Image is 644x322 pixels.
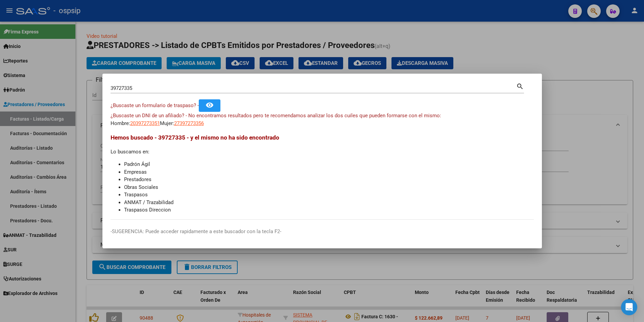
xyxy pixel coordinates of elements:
li: Empresas [124,168,534,176]
li: Obras Sociales [124,183,534,191]
span: ¿Buscaste un formulario de traspaso? - [111,102,199,108]
li: Padrón Ágil [124,160,534,168]
span: ¿Buscaste un DNI de un afiliado? - No encontramos resultados pero te recomendamos analizar los do... [111,113,441,119]
mat-icon: search [516,82,524,90]
li: ANMAT / Trazabilidad [124,199,534,206]
p: -SUGERENCIA: Puede acceder rapidamente a este buscador con la tecla F2- [111,228,534,236]
div: Hombre: Mujer: [111,112,534,127]
div: Lo buscamos en: [111,133,534,214]
span: 27397273356 [174,120,204,126]
mat-icon: remove_red_eye [206,101,214,109]
li: Traspasos [124,191,534,199]
li: Traspasos Direccion [124,206,534,214]
span: 20397273351 [130,120,160,126]
div: Open Intercom Messenger [621,299,637,315]
li: Prestadores [124,176,534,183]
span: Hemos buscado - 39727335 - y el mismo no ha sido encontrado [111,134,279,141]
